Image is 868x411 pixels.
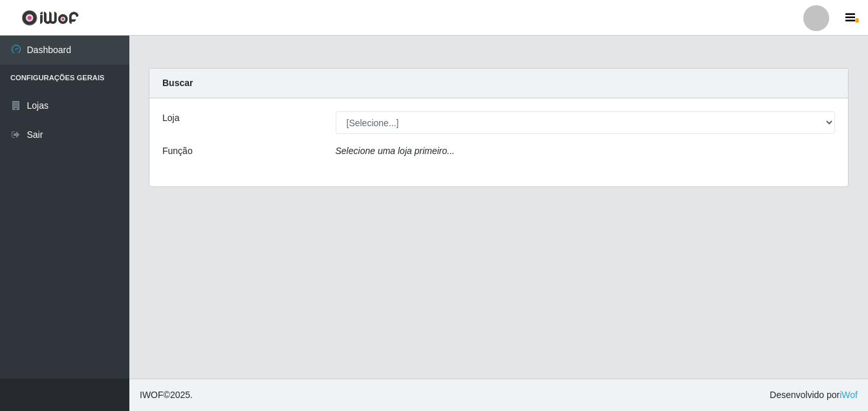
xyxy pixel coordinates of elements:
img: CoreUI Logo [21,10,79,26]
label: Loja [162,111,179,125]
span: IWOF [140,390,164,400]
strong: Buscar [162,78,193,88]
label: Função [162,144,193,158]
span: Desenvolvido por [770,388,858,402]
a: iWof [840,390,858,400]
span: © 2025 . [140,388,193,402]
i: Selecione uma loja primeiro... [336,146,455,156]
